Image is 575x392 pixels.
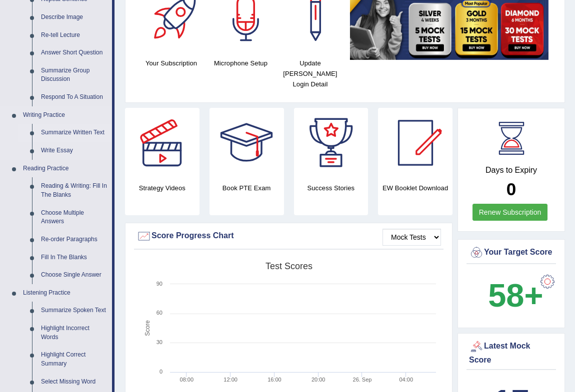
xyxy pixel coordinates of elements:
[267,377,281,383] text: 16:00
[36,231,112,249] a: Re-order Paragraphs
[378,183,452,193] h4: EW Booklet Download
[469,245,553,260] div: Your Target Score
[36,62,112,88] a: Summarize Group Discussion
[156,339,162,345] text: 30
[469,339,553,366] div: Latest Mock Score
[36,124,112,142] a: Summarize Written Text
[472,204,548,221] a: Renew Subscription
[156,310,162,316] text: 60
[18,284,112,302] a: Listening Practice
[223,377,237,383] text: 12:00
[311,377,325,383] text: 20:00
[280,58,340,89] h4: Update [PERSON_NAME] Login Detail
[159,369,162,375] text: 0
[36,249,112,267] a: Fill In The Blanks
[180,377,194,383] text: 08:00
[294,183,368,193] h4: Success Stories
[399,377,413,383] text: 04:00
[36,44,112,62] a: Answer Short Question
[36,26,112,44] a: Re-tell Lecture
[18,160,112,178] a: Reading Practice
[36,142,112,160] a: Write Essay
[36,88,112,106] a: Respond To A Situation
[156,281,162,287] text: 90
[144,320,151,336] tspan: Score
[36,8,112,26] a: Describe Image
[211,58,270,68] h4: Microphone Setup
[36,266,112,284] a: Choose Single Answer
[488,277,543,314] b: 58+
[265,261,312,271] tspan: Test scores
[125,183,199,193] h4: Strategy Videos
[36,346,112,373] a: Highlight Correct Summary
[36,302,112,320] a: Summarize Spoken Text
[36,177,112,204] a: Reading & Writing: Fill In The Blanks
[353,377,372,383] tspan: 26. Sep
[141,58,201,68] h4: Your Subscription
[469,166,553,175] h4: Days to Expiry
[36,320,112,346] a: Highlight Incorrect Words
[18,106,112,124] a: Writing Practice
[209,183,284,193] h4: Book PTE Exam
[136,229,441,244] div: Score Progress Chart
[506,179,516,199] b: 0
[36,373,112,391] a: Select Missing Word
[36,204,112,231] a: Choose Multiple Answers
